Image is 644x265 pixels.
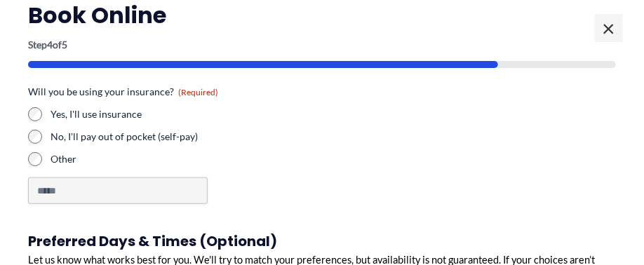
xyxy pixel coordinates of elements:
[28,85,218,99] legend: Will you be using your insurance?
[62,39,67,50] span: 5
[595,14,623,42] span: ×
[51,107,316,121] label: Yes, I'll use insurance
[178,87,218,97] span: (Required)
[51,130,316,144] label: No, I'll pay out of pocket (self-pay)
[47,39,53,50] span: 4
[28,1,616,30] h2: Book Online
[28,177,208,204] input: Other Choice, please specify
[28,40,616,50] p: Step of
[51,152,316,166] label: Other
[28,232,616,250] h3: Preferred Days & Times (Optional)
